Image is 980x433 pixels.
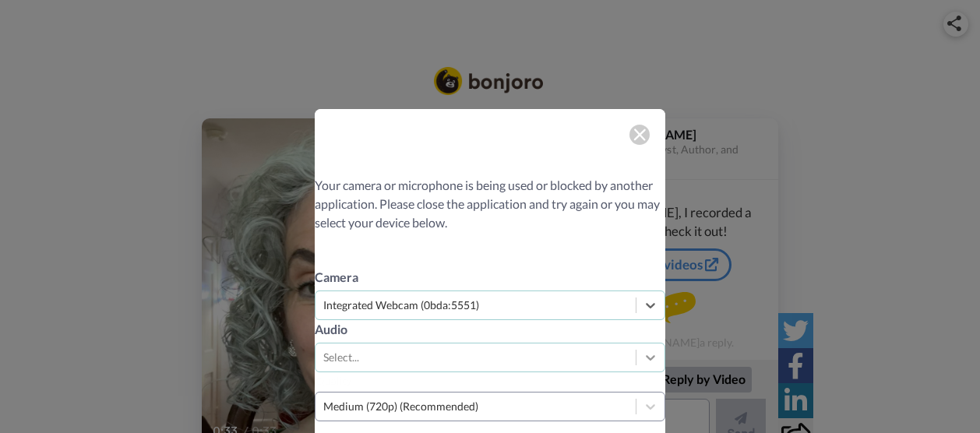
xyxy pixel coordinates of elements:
[315,320,347,339] label: Audio
[315,176,665,232] span: Your camera or microphone is being used or blocked by another application. Please close the appli...
[323,297,628,313] div: Integrated Webcam (0bda:5551)
[323,399,628,414] div: Medium (720p) (Recommended)
[323,350,628,365] div: Select...
[315,268,358,287] label: Camera
[633,128,646,141] img: ic_close.svg
[315,372,351,388] label: Quality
